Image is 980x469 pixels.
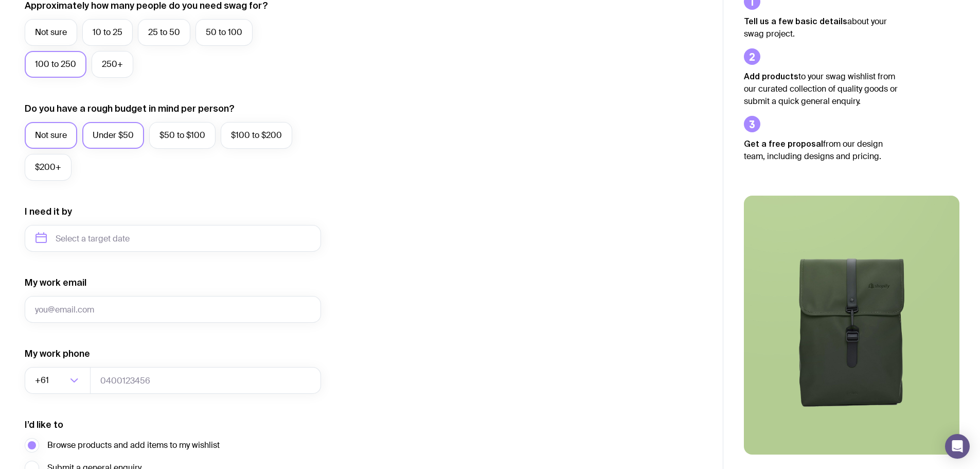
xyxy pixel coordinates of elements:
[195,19,253,46] label: 50 to 100
[945,434,970,459] div: Open Intercom Messenger
[25,348,90,360] label: My work phone
[744,16,847,26] strong: Tell us a few basic details
[25,225,321,252] input: Select a target date
[25,154,72,181] label: $200+
[25,367,91,394] div: Search for option
[25,102,235,115] label: Do you have a rough budget in mind per person?
[744,72,798,81] strong: Add products
[92,51,133,78] label: 250+
[25,419,63,431] label: I’d like to
[51,367,67,394] input: Search for option
[25,276,86,289] label: My work email
[744,15,898,40] p: about your swag project.
[35,367,51,394] span: +61
[25,51,86,78] label: 100 to 250
[25,122,77,149] label: Not sure
[25,205,72,218] label: I need it by
[744,137,898,163] p: from our design team, including designs and pricing.
[138,19,190,46] label: 25 to 50
[744,139,823,148] strong: Get a free proposal
[47,439,220,451] span: Browse products and add items to my wishlist
[25,19,77,46] label: Not sure
[90,367,321,394] input: 0400123456
[744,70,898,108] p: to your swag wishlist from our curated collection of quality goods or submit a quick general enqu...
[82,122,144,149] label: Under $50
[221,122,292,149] label: $100 to $200
[82,19,133,46] label: 10 to 25
[25,296,321,323] input: you@email.com
[149,122,216,149] label: $50 to $100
